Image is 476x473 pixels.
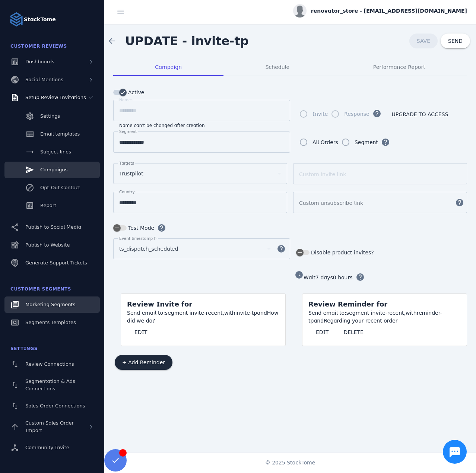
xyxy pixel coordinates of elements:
[4,219,100,235] a: Publish to Social Media
[122,360,165,365] span: + Add Reminder
[308,309,461,325] div: segment invite-recent, reminder-tp Regarding your recent order
[299,171,346,177] mat-label: Custom invite link
[119,190,135,194] mat-label: Country
[4,162,100,178] a: Campaigns
[333,274,353,280] span: 0 hours
[4,296,100,313] a: Marketing Segments
[311,109,328,118] label: Invite
[40,203,56,208] span: Report
[272,244,290,253] mat-icon: help
[119,236,162,241] mat-label: Event timestamp field
[40,167,67,172] span: Campaigns
[119,98,131,102] mat-label: Name
[10,44,67,49] span: Customer Reviews
[312,138,338,147] div: All Orders
[10,286,71,292] span: Customer Segments
[9,12,24,27] img: Logo image
[308,310,346,316] span: Send email to:
[40,113,60,119] span: Settings
[4,144,100,160] a: Subject lines
[127,310,165,316] span: Send email to:
[40,131,80,137] span: Email templates
[25,320,76,325] span: Segments Templates
[304,274,315,280] span: Wait
[310,248,374,257] label: Disable product invites?
[4,180,100,196] a: Opt-Out Contact
[4,108,100,124] a: Settings
[257,310,267,316] span: and
[119,138,284,147] input: Segment
[406,310,417,316] span: with
[308,325,336,340] button: EDIT
[392,112,448,117] span: UPGRADE TO ACCESS
[4,398,100,414] a: Sales Order Connections
[127,309,279,325] div: segment invite-recent, invite-tp How did we do?
[265,459,315,467] span: © 2025 StackTome
[4,314,100,331] a: Segments Templates
[336,325,371,340] button: DELETE
[353,138,378,147] label: Segment
[441,34,470,48] button: SEND
[316,330,329,335] span: EDIT
[4,439,100,456] a: Community Invite
[119,169,143,178] span: Trustpilot
[119,121,205,128] mat-hint: Name can't be changed after creation
[25,420,74,433] span: Custom Sales Order Import
[119,129,137,134] mat-label: Segment
[293,4,307,18] img: profile.jpg
[40,149,71,155] span: Subject lines
[25,59,54,64] span: Dashboards
[384,107,456,122] button: UPGRADE TO ACCESS
[4,237,100,253] a: Publish to Website
[25,242,70,248] span: Publish to Website
[125,34,249,48] span: UPDATE - invite-tp
[40,185,80,190] span: Opt-Out Contact
[4,356,100,372] a: Review Connections
[25,224,81,230] span: Publish to Social Media
[308,300,387,308] span: Review Reminder for
[155,64,182,70] span: Campaign
[311,7,467,15] span: renovator_store - [EMAIL_ADDRESS][DOMAIN_NAME]
[4,197,100,214] a: Report
[295,270,304,279] mat-icon: watch_later
[25,260,87,266] span: Generate Support Tickets
[24,16,56,23] strong: StackTome
[119,244,178,253] span: ts_dispatch_scheduled
[127,300,192,308] span: Review Invite for
[25,302,75,307] span: Marketing Segments
[25,361,74,367] span: Review Connections
[4,255,100,271] a: Generate Support Tickets
[343,330,364,335] span: DELETE
[4,126,100,142] a: Email templates
[373,64,425,70] span: Performance Report
[25,77,63,82] span: Social Mentions
[134,330,147,335] span: EDIT
[127,88,144,97] label: Active
[4,374,100,396] a: Segmentation & Ads Connections
[10,346,38,351] span: Settings
[315,274,333,280] span: 7 days
[119,198,281,207] input: Country
[127,223,154,232] label: Test Mode
[314,318,324,324] span: and
[343,109,369,118] label: Response
[448,38,463,44] span: SEND
[127,325,155,340] button: EDIT
[224,310,235,316] span: with
[299,200,363,206] mat-label: Custom unsubscribe link
[25,378,75,391] span: Segmentation & Ads Connections
[25,445,69,450] span: Community Invite
[266,64,289,70] span: Schedule
[25,95,86,100] span: Setup Review Invitations
[119,161,134,165] mat-label: Targets
[115,355,172,370] button: + Add Reminder
[293,4,467,18] button: renovator_store - [EMAIL_ADDRESS][DOMAIN_NAME]
[25,403,85,409] span: Sales Order Connections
